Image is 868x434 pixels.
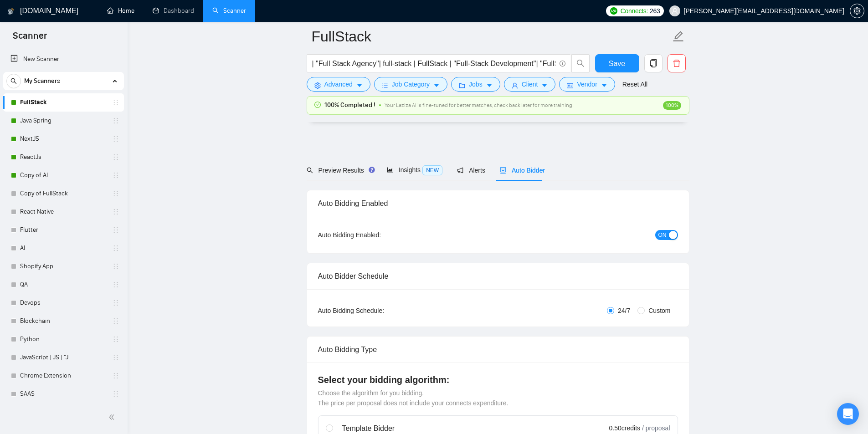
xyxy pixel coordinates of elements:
span: area-chart [387,167,393,173]
img: logo [8,4,14,19]
span: Your Laziza AI is fine-tuned for better matches, check back later for more training! [385,102,574,108]
span: 100% [663,101,681,110]
li: New Scanner [3,50,124,68]
span: bars [382,82,388,89]
span: 263 [650,6,660,16]
button: search [571,54,590,72]
span: 0.50 credits [609,423,640,433]
span: Save [609,58,625,69]
span: info-circle [560,61,565,66]
span: caret-down [433,82,440,89]
a: Blockchain [20,312,107,330]
a: QA [20,276,107,294]
button: settingAdvancedcaret-down [307,77,370,92]
h4: Select your bidding algorithm: [318,373,678,386]
div: Template Bidder [342,423,554,434]
a: New Scanner [10,50,117,68]
span: holder [112,172,119,179]
span: notification [457,167,463,174]
span: Alerts [457,167,485,174]
span: holder [112,117,119,124]
span: 24/7 [614,306,634,316]
span: holder [112,263,119,270]
input: Search Freelance Jobs... [312,58,555,69]
a: Java Spring [20,112,107,130]
span: edit [673,31,684,42]
span: delete [668,59,685,67]
a: Copy of FullStack [20,184,107,203]
a: NextJS [20,130,107,148]
span: caret-down [541,82,548,89]
button: folderJobscaret-down [451,77,500,92]
span: Vendor [577,79,597,89]
button: userClientcaret-down [504,77,556,92]
span: holder [112,208,119,215]
span: caret-down [601,82,607,89]
div: Auto Bidding Enabled [318,190,678,216]
a: AI [20,239,107,257]
span: Job Category [392,79,430,89]
span: holder [112,390,119,398]
span: search [572,59,589,67]
span: copy [645,59,662,67]
span: holder [112,245,119,252]
button: delete [668,54,686,72]
a: Shopify App [20,257,107,276]
span: holder [112,372,119,379]
a: Chrome Extension [20,367,107,385]
span: holder [112,299,119,306]
span: NEW [422,165,442,175]
span: setting [314,82,321,89]
span: holder [112,153,119,161]
a: React Native [20,203,107,221]
span: Choose the algorithm for you bidding. The price per proposal does not include your connects expen... [318,389,508,407]
span: user [512,82,518,89]
span: ON [658,230,667,240]
div: Auto Bidding Type [318,337,678,363]
a: JavaScript | JS | "J [20,348,107,367]
a: FullStack [20,93,107,112]
span: robot [500,167,506,174]
span: holder [112,135,119,143]
span: holder [112,226,119,234]
a: SAAS [20,385,107,403]
div: Auto Bidder Schedule [318,263,678,289]
span: Client [522,79,538,89]
span: My Scanners [24,72,60,90]
span: Scanner [5,29,54,48]
span: Custom [645,306,674,316]
span: Insights [387,166,442,174]
span: Connects: [621,6,648,16]
button: barsJob Categorycaret-down [374,77,447,92]
div: Tooltip anchor [368,166,376,174]
span: Advanced [324,79,353,89]
span: holder [112,190,119,197]
span: holder [112,336,119,343]
span: setting [850,7,864,15]
a: setting [850,7,864,15]
span: caret-down [486,82,493,89]
span: / proposal [642,424,670,433]
a: homeHome [107,7,134,15]
img: upwork-logo.png [610,7,617,15]
span: 100% Completed ! [324,100,375,110]
span: holder [112,99,119,106]
button: setting [850,4,864,18]
span: folder [459,82,465,89]
span: holder [112,281,119,288]
span: holder [112,317,119,325]
span: Jobs [469,79,483,89]
button: Save [595,54,639,72]
a: Flutter [20,221,107,239]
span: idcard [567,82,573,89]
button: idcardVendorcaret-down [559,77,615,92]
a: searchScanner [212,7,246,15]
a: Reset All [622,79,647,89]
button: search [6,74,21,88]
span: check-circle [314,102,321,108]
span: search [7,78,21,84]
a: ReactJs [20,148,107,166]
button: copy [644,54,663,72]
span: caret-down [356,82,363,89]
span: holder [112,354,119,361]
